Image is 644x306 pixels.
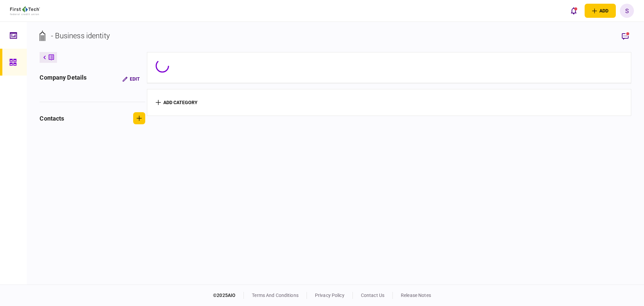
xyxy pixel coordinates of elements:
button: Edit [117,73,145,85]
div: - Business identity [51,30,110,41]
button: S [620,4,634,18]
button: open adding identity options [585,4,616,18]
a: privacy policy [315,293,344,298]
div: company details [40,73,87,85]
button: add category [156,100,198,105]
div: © 2025 AIO [213,292,244,299]
button: open notifications list [567,4,581,18]
a: contact us [361,293,384,298]
div: contacts [40,114,64,123]
a: terms and conditions [252,293,299,298]
a: release notes [401,293,431,298]
img: client company logo [10,6,40,15]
